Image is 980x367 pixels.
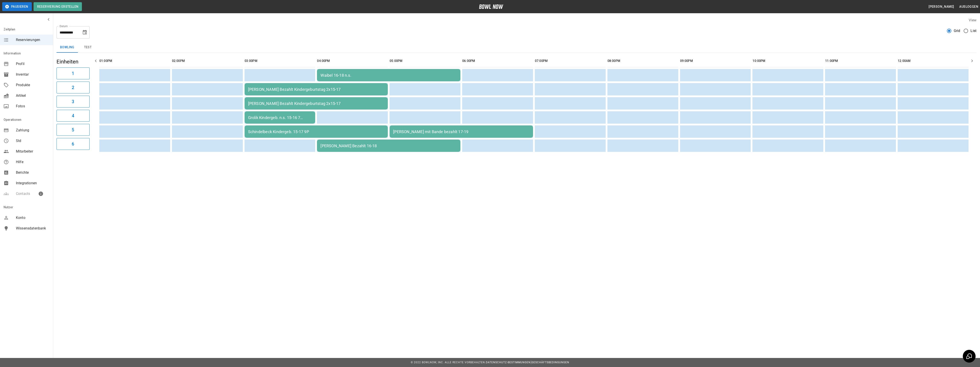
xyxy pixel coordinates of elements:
[16,149,49,154] span: Mitarbeiter
[99,55,170,67] th: 01:00PM
[486,361,531,364] a: Datenschutz-Bestimmungen
[72,84,74,91] h6: 2
[16,170,49,175] span: Berichte
[16,93,49,98] span: Artikel
[531,361,569,364] a: Geschäftsbedingungen
[825,55,896,67] th: 11:00PM
[957,3,980,11] button: Ausloggen
[898,55,969,67] th: 12:00AM
[34,2,82,11] button: Reservierung erstellen
[16,226,49,231] span: Wissensdatenbank
[320,143,457,148] div: [PERSON_NAME] Bezahlt 16-18
[16,138,49,143] span: Std
[954,28,960,34] span: Grid
[752,55,823,67] th: 10:00PM
[16,104,49,109] span: Fotos
[72,140,74,147] h6: 6
[57,124,90,136] button: 5
[57,58,90,65] h5: Einheiten
[248,129,384,134] div: Schindelbeck Kindergeb. 15-17 9P
[16,215,49,220] span: Konto
[16,159,49,165] span: Hilfe
[411,361,486,364] span: © 2022 BowlNow, Inc. Alle Rechte vorbehalten.
[57,138,90,150] button: 6
[98,53,970,154] table: sticky table
[57,82,90,93] button: 2
[317,55,388,67] th: 04:00PM
[72,70,74,77] h6: 1
[16,72,49,77] span: Inventar
[680,55,751,67] th: 09:00PM
[16,82,49,88] span: Produkte
[57,42,976,53] div: inventory tabs
[2,2,32,11] button: Pausieren
[248,115,312,120] div: Grolik Kindergeb. n.s. 15-16 7 kinder 2x Erw.
[479,4,503,9] img: logo
[971,28,976,34] span: List
[16,37,49,43] span: Reservierungen
[607,55,678,67] th: 08:00PM
[172,55,243,67] th: 02:00PM
[72,126,74,133] h6: 5
[535,55,606,67] th: 07:00PM
[969,18,976,22] label: View
[245,55,315,67] th: 03:00PM
[248,101,384,106] div: [PERSON_NAME] Bezahlt Kindergeburtstag 2x15-17
[57,110,90,122] button: 4
[16,128,49,133] span: Zahlung
[72,112,74,119] h6: 4
[393,129,530,134] div: [PERSON_NAME] mit Bande bezahlt 17-19
[16,61,49,67] span: Profil
[57,67,90,79] button: 1
[57,96,90,108] button: 3
[248,87,384,92] div: [PERSON_NAME] Bezahlt Kindergeburtstag 2x15-17
[320,73,457,78] div: Waibel 16-18 n.s.
[462,55,533,67] th: 06:00PM
[927,3,956,11] button: [PERSON_NAME]
[72,98,74,105] h6: 3
[16,181,49,186] span: Integrationen
[78,42,98,53] button: test
[57,42,78,53] button: Bowling
[390,55,460,67] th: 05:00PM
[80,28,89,37] button: Choose date, selected date is 4. Okt. 2025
